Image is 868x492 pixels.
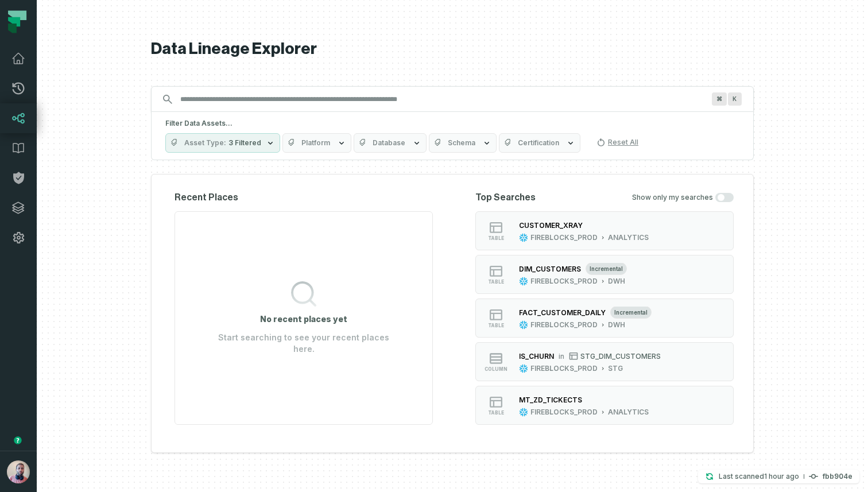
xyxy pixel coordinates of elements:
div: Tooltip anchor [13,435,23,445]
relative-time: Aug 21, 2025, 4:10 PM GMT+3 [764,472,799,481]
p: Last scanned [719,471,799,482]
img: avatar of Idan Shabi [7,460,30,483]
button: Last scanned[DATE] 4:10:51 PMfbb904e [698,470,859,483]
h4: fbb904e [823,473,852,480]
span: Press ⌘ + K to focus the search bar [712,92,727,106]
span: Press ⌘ + K to focus the search bar [728,92,742,106]
h1: Data Lineage Explorer [151,39,754,59]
